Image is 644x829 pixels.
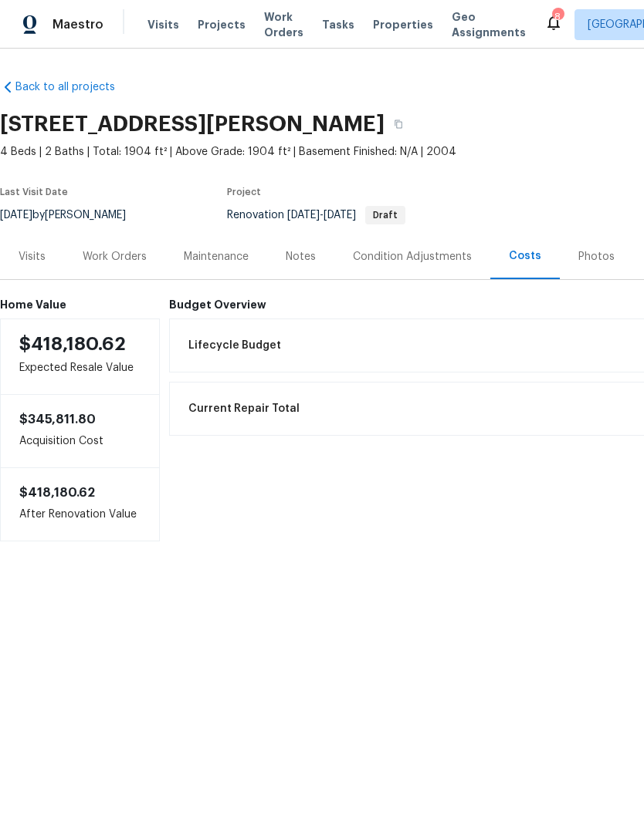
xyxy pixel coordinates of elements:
div: Condition Adjustments [353,249,472,265]
div: Costs [509,248,541,264]
div: Maintenance [184,249,249,265]
span: Tasks [322,19,354,30]
div: Work Orders [83,249,147,265]
span: Geo Assignments [452,9,526,40]
span: Lifecycle Budget [188,338,281,353]
span: Work Orders [264,9,303,40]
div: Photos [578,249,615,265]
div: 8 [552,9,563,25]
span: Renovation [227,210,405,221]
button: Copy Address [385,110,412,138]
span: Projects [198,17,246,32]
div: Visits [19,249,46,265]
span: Visits [147,17,179,32]
span: Current Repair Total [188,401,300,416]
span: $418,180.62 [19,335,126,353]
span: [DATE] [324,210,356,221]
span: $345,811.80 [19,413,96,426]
div: Notes [286,249,316,265]
span: - [287,210,356,221]
span: Properties [373,17,433,32]
span: Maestro [53,17,103,32]
span: Project [227,187,261,197]
span: [DATE] [287,210,320,221]
span: Draft [367,211,404,220]
span: $418,180.62 [19,487,95,499]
